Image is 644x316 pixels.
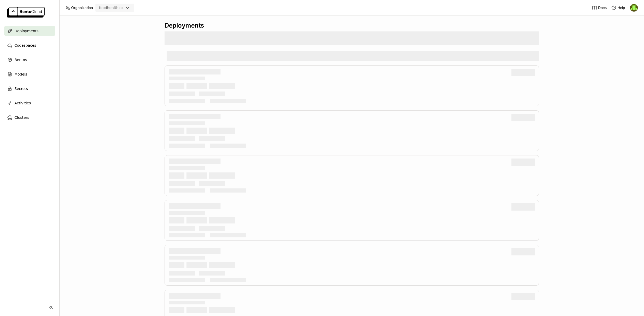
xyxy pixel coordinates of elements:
span: Docs [598,5,607,10]
a: Clusters [4,112,55,123]
a: Bentos [4,55,55,65]
span: Organization [71,5,93,10]
div: foodhealthco [99,5,123,10]
a: Docs [592,5,607,10]
span: Help [617,5,625,10]
span: Bentos [14,57,27,63]
a: Secrets [4,84,55,94]
span: Clusters [14,114,29,121]
div: Deployments [165,22,539,29]
span: Activities [14,100,31,106]
span: Codespaces [14,42,36,48]
a: Deployments [4,26,55,36]
span: Models [14,71,27,77]
a: Activities [4,98,55,108]
div: Help [611,5,625,10]
img: logo [7,7,45,18]
span: Deployments [14,28,38,34]
a: Models [4,69,55,79]
input: Selected foodhealthco. [123,5,124,11]
span: Secrets [14,86,28,92]
a: Codespaces [4,40,55,51]
img: Amine Ech-Cherif [630,4,638,12]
